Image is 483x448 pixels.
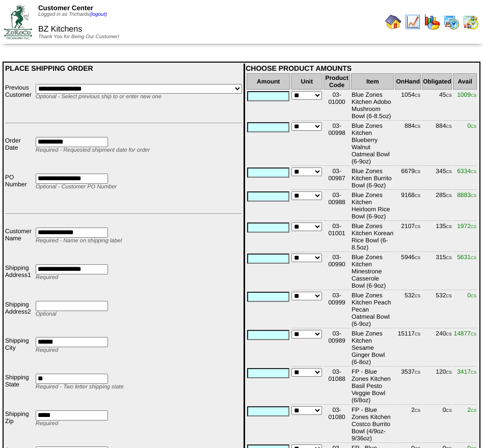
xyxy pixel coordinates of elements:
td: 45 [422,91,452,121]
span: CS [471,408,476,413]
td: 240 [422,329,452,367]
span: CS [415,124,420,129]
img: home.gif [385,14,401,30]
td: Blue Zones Kitchen Adobo Mushroom Bowl (6-8.5oz) [351,91,394,121]
span: CS [471,225,476,229]
td: Previous Customer [5,83,34,118]
a: (logout) [90,12,107,17]
td: Shipping Address2 [5,300,34,336]
span: Required - Name on shipping label [36,238,122,244]
td: Shipping Address1 [5,264,34,299]
span: Thank You for Being Our Customer! [38,34,119,40]
td: 03-00990 [324,253,350,290]
span: CS [446,256,451,260]
th: OnHand [395,73,421,90]
span: 3417 [457,368,476,375]
span: 8883 [457,191,476,199]
td: 6679 [395,167,421,190]
td: 2107 [395,222,421,252]
span: CS [446,124,451,129]
span: 1972 [457,222,476,230]
img: calendarprod.gif [443,14,460,30]
img: calendarinout.gif [463,14,479,30]
th: Unit [291,73,323,90]
span: CS [471,124,476,129]
td: 120 [422,368,452,405]
span: CS [446,93,451,98]
span: 5631 [457,254,476,261]
td: Blue Zones Kitchen Heirloom Rice Bowl (6-9oz) [351,191,394,221]
span: 0 [467,122,476,129]
span: CS [446,332,451,337]
span: CS [446,408,451,413]
td: 1054 [395,91,421,121]
td: 2 [395,406,421,443]
td: Blue Zones Kitchen Minestrone Casserole Bowl (6-9oz) [351,253,394,290]
td: PO Number [5,173,34,209]
span: CS [471,193,476,198]
img: ZoRoCo_Logo(Green%26Foil)%20jpg.webp [4,5,32,39]
td: Blue Zones Kitchen Burrito Bowl (6-9oz) [351,167,394,190]
div: PLACE SHIPPING ORDER [5,64,242,72]
td: 03-01000 [324,91,350,121]
td: Shipping City [5,337,34,372]
td: 884 [422,122,452,166]
td: 03-00988 [324,191,350,221]
span: Optional [36,311,57,317]
span: CS [471,332,476,337]
span: CS [471,370,476,375]
td: Customer Name [5,227,34,263]
span: CS [471,256,476,260]
td: 0 [422,406,452,443]
td: 884 [395,122,421,166]
td: 532 [395,291,421,328]
td: 345 [422,167,452,190]
td: 5946 [395,253,421,290]
span: CS [415,225,420,229]
img: line_graph.gif [405,14,421,30]
span: 1009 [457,91,476,98]
span: CS [446,170,451,174]
td: 285 [422,191,452,221]
span: CS [415,294,420,298]
span: CS [415,332,420,337]
span: 6334 [457,167,476,175]
span: CS [415,408,420,413]
td: Shipping State [5,373,34,409]
td: Blue Zones Kitchen Korean Rice Bowl (6-8.5oz) [351,222,394,252]
span: CS [446,370,451,375]
th: Obligated [422,73,452,90]
span: CS [446,193,451,198]
td: 135 [422,222,452,252]
td: 03-00998 [324,122,350,166]
td: FP - Blue Zones Kitchen Costco Burrito Bowl (4/9oz-9/36oz) [351,406,394,443]
td: 03-01080 [324,406,350,443]
span: Required [36,421,59,427]
span: Required - Requested shipment date for order [36,147,150,153]
td: Shipping Zip [5,410,34,445]
span: Optional - Select previous ship to or enter new one [36,94,162,100]
span: Required [36,347,59,353]
span: CS [446,225,451,229]
span: Optional - Customer PO Number [36,184,117,190]
span: CS [415,170,420,174]
td: 03-01001 [324,222,350,252]
span: CS [471,294,476,298]
span: Customer Center [38,4,93,12]
td: FP - Blue Zones Kitchen Basil Pesto Veggie Bowl (6/8oz) [351,368,394,405]
span: CS [415,193,420,198]
span: CS [446,294,451,298]
span: 0 [467,292,476,299]
img: graph.gif [424,14,440,30]
span: CS [471,93,476,98]
span: CS [471,170,476,174]
td: 03-01088 [324,368,350,405]
td: 532 [422,291,452,328]
span: Logged in as Trichards [38,12,107,17]
th: Item [351,73,394,90]
td: 15117 [395,329,421,367]
td: Blue Zones Kitchen Blueberry Walnut Oatmeal Bowl (6-9oz) [351,122,394,166]
td: 03-00989 [324,329,350,367]
td: 3537 [395,368,421,405]
span: 2 [467,406,476,413]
